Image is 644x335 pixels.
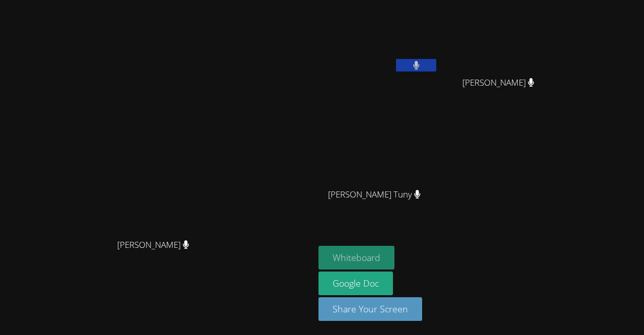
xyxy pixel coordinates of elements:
[117,238,189,252] span: [PERSON_NAME]
[328,187,421,202] span: [PERSON_NAME] Tuny
[462,76,534,90] span: [PERSON_NAME]
[318,272,393,295] a: Google Doc
[318,297,422,321] button: Share Your Screen
[318,246,394,270] button: Whiteboard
